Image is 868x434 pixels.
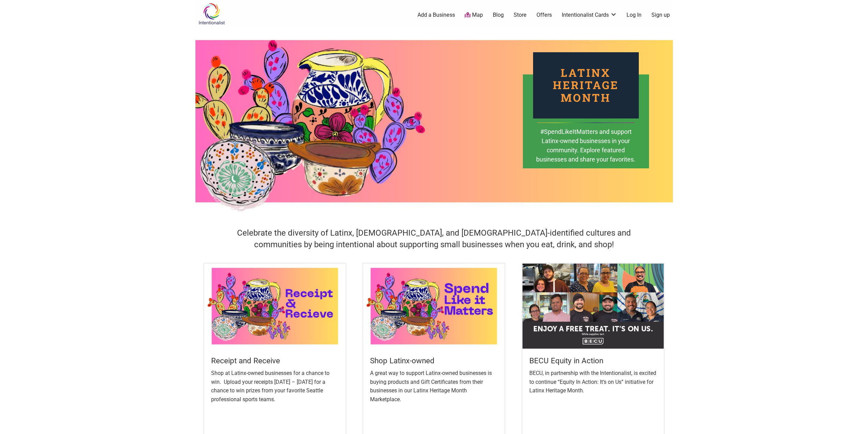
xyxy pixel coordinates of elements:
[536,127,636,174] div: #SpendLikeItMatters and support Latinx-owned businesses in your community. Explore featured busin...
[370,369,498,404] p: A great way to support Latinx-owned businesses is buying products and Gift Certificates from thei...
[529,369,657,395] p: BECU, in partnership with the Intentionalist, is excited to continue “Equity In Action: It’s on U...
[370,355,498,366] h5: Shop Latinx-owned
[514,11,527,19] a: Store
[562,11,617,19] a: Intentionalist Cards
[219,227,649,250] h4: Celebrate the diversity of Latinx, [DEMOGRAPHIC_DATA], and [DEMOGRAPHIC_DATA]-identified cultures...
[529,355,657,366] h5: BECU Equity in Action
[211,355,339,366] h5: Receipt and Receive
[533,52,639,118] div: Latinx Heritage Month
[627,11,642,19] a: Log In
[651,11,670,19] a: Sign up
[211,369,339,404] p: Shop at Latinx-owned businesses for a chance to win. Upload your receipts [DATE] – [DATE] for a c...
[493,11,504,19] a: Blog
[417,11,455,19] a: Add a Business
[523,264,664,348] img: Equity in Action - Latinx Heritage Month
[536,11,552,19] a: Offers
[195,3,228,25] img: Intentionalist
[204,264,345,348] img: Latinx / Hispanic Heritage Month
[465,11,483,19] a: Map
[363,264,504,348] img: Latinx / Hispanic Heritage Month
